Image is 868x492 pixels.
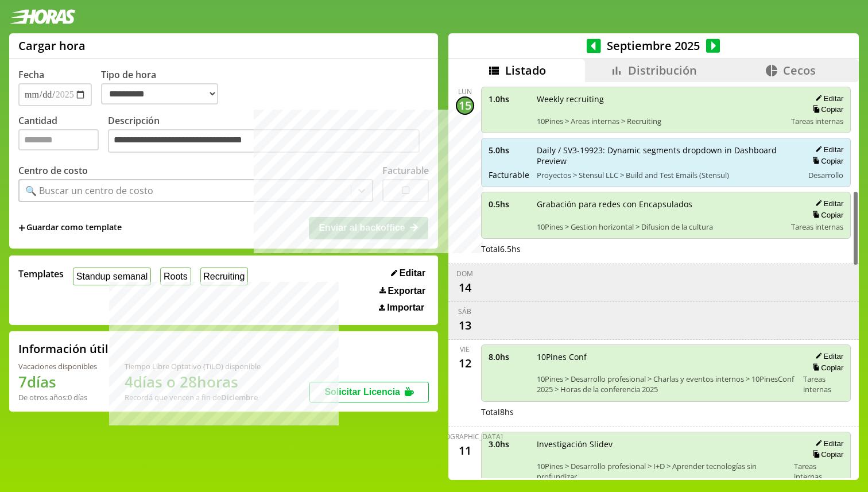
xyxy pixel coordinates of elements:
[537,94,784,104] span: Weekly recruiting
[489,145,529,156] span: 5.0 hs
[200,268,249,285] button: Recruiting
[537,351,796,362] span: 10Pines Conf
[108,129,420,153] textarea: Descripción
[809,104,843,114] button: Copiar
[18,222,122,234] span: +Guardar como template
[537,374,796,394] span: 10Pines > Desarrollo profesional > Charlas y eventos internos > 10PinesConf 2025 > Horas de la co...
[812,439,843,448] button: Editar
[812,199,843,208] button: Editar
[387,268,429,279] button: Editar
[456,441,474,460] div: 11
[25,184,153,197] div: 🔍 Buscar un centro de costo
[387,286,425,296] span: Exportar
[803,374,843,394] span: Tareas internas
[809,363,843,373] button: Copiar
[505,63,546,78] span: Listado
[125,361,261,371] div: Tiempo Libre Optativo (TiLO) disponible
[108,114,429,156] label: Descripción
[458,307,471,316] div: sáb
[101,83,218,104] select: Tipo de hora
[448,82,859,478] div: scrollable content
[160,268,191,285] button: Roots
[9,9,76,24] img: logotipo
[791,116,843,126] span: Tareas internas
[125,392,261,402] div: Recordá que vencen a fin de
[489,439,529,450] span: 3.0 hs
[221,392,258,402] b: Diciembre
[456,278,474,297] div: 14
[382,164,429,177] label: Facturable
[537,145,796,166] span: Daily / SV3-19923: Dynamic segments dropdown in Dashboard Preview
[537,199,784,210] span: Grabación para redes con Encapsulados
[481,243,851,254] div: Total 6.5 hs
[18,38,86,53] h1: Cargar hora
[456,354,474,373] div: 12
[456,269,473,278] div: dom
[18,341,108,357] h2: Información útil
[537,222,784,232] span: 10Pines > Gestion horizontal > Difusion de la cultura
[537,439,786,450] span: Investigación Slidev
[458,87,472,96] div: lun
[18,164,88,177] label: Centro de costo
[489,169,529,180] span: Facturable
[18,361,97,371] div: Vacaciones disponibles
[812,94,843,103] button: Editar
[456,316,474,335] div: 13
[376,285,429,297] button: Exportar
[791,222,843,232] span: Tareas internas
[18,392,97,402] div: De otros años: 0 días
[481,406,851,417] div: Total 8 hs
[18,68,44,81] label: Fecha
[101,68,227,106] label: Tipo de hora
[489,94,529,104] span: 1.0 hs
[18,114,108,156] label: Cantidad
[460,344,470,354] div: vie
[812,351,843,361] button: Editar
[808,170,843,180] span: Desarrollo
[18,222,25,234] span: +
[400,268,425,278] span: Editar
[809,210,843,220] button: Copiar
[628,63,697,78] span: Distribución
[809,450,843,459] button: Copiar
[537,116,784,126] span: 10Pines > Areas internas > Recruiting
[489,199,529,210] span: 0.5 hs
[324,387,400,397] span: Solicitar Licencia
[18,371,97,392] h1: 7 días
[456,96,474,115] div: 15
[809,156,843,166] button: Copiar
[489,351,529,362] span: 8.0 hs
[537,170,796,180] span: Proyectos > Stensul LLC > Build and Test Emails (Stensul)
[794,461,844,482] span: Tareas internas
[812,145,843,154] button: Editar
[537,461,786,482] span: 10Pines > Desarrollo profesional > I+D > Aprender tecnologías sin profundizar
[18,129,99,150] input: Cantidad
[783,63,816,78] span: Cecos
[387,303,424,313] span: Importar
[427,432,503,441] div: [DEMOGRAPHIC_DATA]
[601,38,706,53] span: Septiembre 2025
[18,268,64,280] span: Templates
[73,268,151,285] button: Standup semanal
[309,382,429,402] button: Solicitar Licencia
[125,371,261,392] h1: 4 días o 28 horas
